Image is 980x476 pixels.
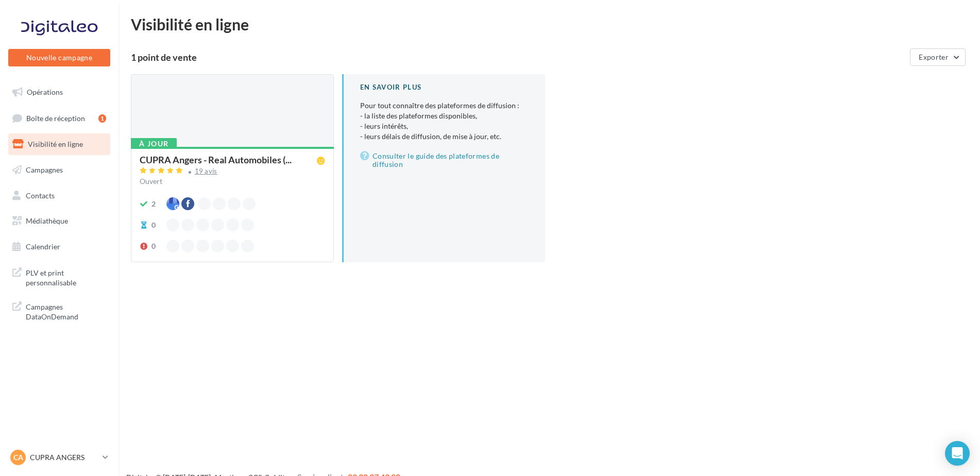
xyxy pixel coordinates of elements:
[26,191,55,199] span: Contacts
[131,138,177,149] div: À jour
[26,216,68,225] span: Médiathèque
[140,166,325,178] a: 19 avis
[27,88,63,96] span: Opérations
[8,49,110,66] button: Nouvelle campagne
[360,111,529,121] li: - la liste des plateformes disponibles,
[26,266,106,288] span: PLV et print personnalisable
[28,140,83,148] span: Visibilité en ligne
[6,236,112,258] a: Calendrier
[6,185,112,207] a: Contacts
[26,165,63,174] span: Campagnes
[26,113,85,122] span: Boîte de réception
[26,242,60,251] span: Calendrier
[140,155,292,164] span: CUPRA Angers - Real Automobiles (...
[26,300,106,322] span: Campagnes DataOnDemand
[945,441,970,466] div: Open Intercom Messenger
[151,220,156,230] div: 0
[8,448,110,467] a: CA CUPRA ANGERS
[360,121,529,131] li: - leurs intérêts,
[360,100,529,142] p: Pour tout connaître des plateformes de diffusion :
[30,452,98,463] p: CUPRA ANGERS
[919,53,949,61] span: Exporter
[6,81,112,103] a: Opérations
[195,168,217,175] div: 19 avis
[6,210,112,232] a: Médiathèque
[910,48,966,66] button: Exporter
[131,16,968,32] div: Visibilité en ligne
[360,150,529,171] a: Consulter le guide des plateformes de diffusion
[6,107,112,129] a: Boîte de réception1
[6,296,112,326] a: Campagnes DataOnDemand
[151,241,156,251] div: 0
[6,133,112,155] a: Visibilité en ligne
[131,53,906,62] div: 1 point de vente
[6,262,112,292] a: PLV et print personnalisable
[140,177,162,185] span: Ouvert
[6,159,112,181] a: Campagnes
[98,114,106,123] div: 1
[151,199,156,209] div: 2
[13,452,23,463] span: CA
[360,131,529,142] li: - leurs délais de diffusion, de mise à jour, etc.
[360,82,529,92] div: En savoir plus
